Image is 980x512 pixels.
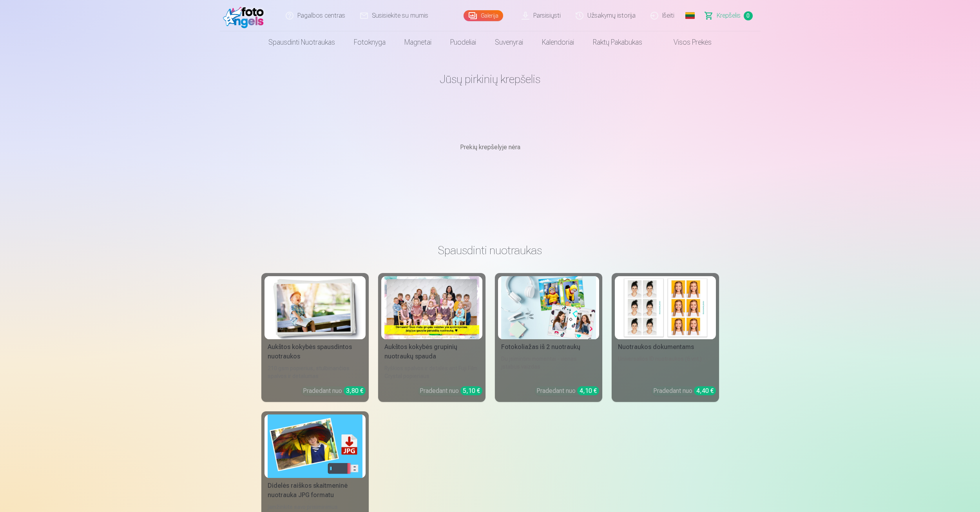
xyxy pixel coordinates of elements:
[501,276,596,339] img: Fotokoliažas iš 2 nuotraukų
[420,386,482,396] div: Pradedant nuo
[577,386,599,395] div: 4,10 €
[615,342,716,352] div: Nuotraukos dokumentams
[495,273,602,402] a: Fotokoliažas iš 2 nuotraukųFotokoliažas iš 2 nuotraukųDu įsimintini momentai - vienas įstabus vai...
[533,31,583,53] a: Kalendoriai
[264,364,366,380] div: 210 gsm popierius, stulbinančios spalvos ir detalumas
[485,31,533,53] a: Suvenyrai
[344,386,366,395] div: 3,80 €
[395,31,441,53] a: Magnetai
[464,10,503,21] a: Galerija
[652,31,721,53] a: Visos prekės
[264,342,366,361] div: Aukštos kokybės spausdintos nuotraukos
[583,31,652,53] a: Raktų pakabukas
[460,386,482,395] div: 5,10 €
[223,3,268,28] img: /fa2
[303,386,366,396] div: Pradedant nuo
[612,273,719,402] a: Nuotraukos dokumentamsNuotraukos dokumentamsUniversalios ID nuotraukos (6 vnt.)Pradedant nuo 4,40 €
[694,386,716,395] div: 4,40 €
[259,31,344,53] a: Spausdinti nuotraukas
[268,414,362,478] img: Didelės raiškos skaitmeninė nuotrauka JPG formatu
[653,386,716,396] div: Pradedant nuo
[261,273,369,402] a: Aukštos kokybės spausdintos nuotraukos Aukštos kokybės spausdintos nuotraukos210 gsm popierius, s...
[381,342,482,361] div: Aukštos kokybės grupinių nuotraukų spauda
[744,11,753,20] span: 0
[344,31,395,53] a: Fotoknyga
[717,11,741,20] span: Krepšelis
[381,364,482,380] div: Ryškios spalvos ir detalės ant Fuji Film Crystal popieriaus
[268,276,362,339] img: Aukštos kokybės spausdintos nuotraukos
[264,481,366,500] div: Didelės raiškos skaitmeninė nuotrauka JPG formatu
[498,342,599,352] div: Fotokoliažas iš 2 nuotraukų
[261,143,719,152] p: Prekių krepšelyje nėra
[441,31,485,53] a: Puodeliai
[378,273,485,402] a: Aukštos kokybės grupinių nuotraukų spaudaRyškios spalvos ir detalės ant Fuji Film Crystal popieri...
[618,276,713,339] img: Nuotraukos dokumentams
[498,355,599,380] div: Du įsimintini momentai - vienas įstabus vaizdas
[615,355,716,380] div: Universalios ID nuotraukos (6 vnt.)
[536,386,599,396] div: Pradedant nuo
[261,72,719,86] h1: Jūsų pirkinių krepšelis
[268,243,713,257] h3: Spausdinti nuotraukas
